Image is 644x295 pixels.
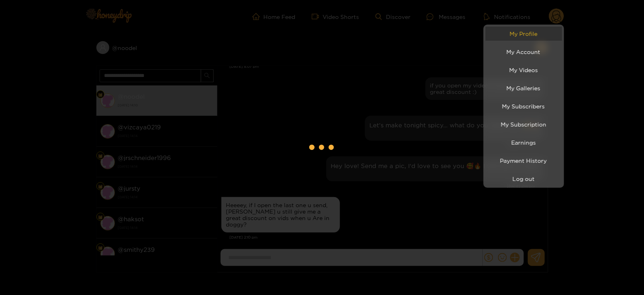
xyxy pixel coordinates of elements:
button: Log out [486,172,562,186]
a: My Videos [486,63,562,77]
a: My Profile [486,27,562,41]
a: Payment History [486,154,562,168]
a: Earnings [486,135,562,150]
a: My Subscription [486,117,562,131]
a: My Galleries [486,81,562,95]
a: My Account [486,45,562,59]
a: My Subscribers [486,99,562,113]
